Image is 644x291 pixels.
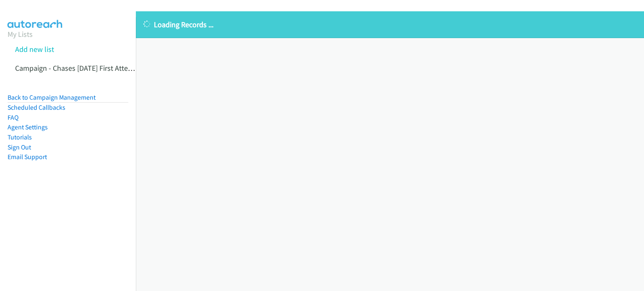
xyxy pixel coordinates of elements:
a: Tutorials [8,133,32,141]
a: Back to Campaign Management [8,93,96,101]
a: Add new list [15,44,54,54]
a: My Lists [8,29,33,39]
a: Campaign - Chases [DATE] First Attempt [15,63,141,73]
a: Scheduled Callbacks [8,103,65,111]
a: Sign Out [8,143,31,151]
a: FAQ [8,113,18,121]
a: Email Support [8,153,47,161]
p: Loading Records ... [143,19,636,30]
a: Agent Settings [8,123,48,131]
